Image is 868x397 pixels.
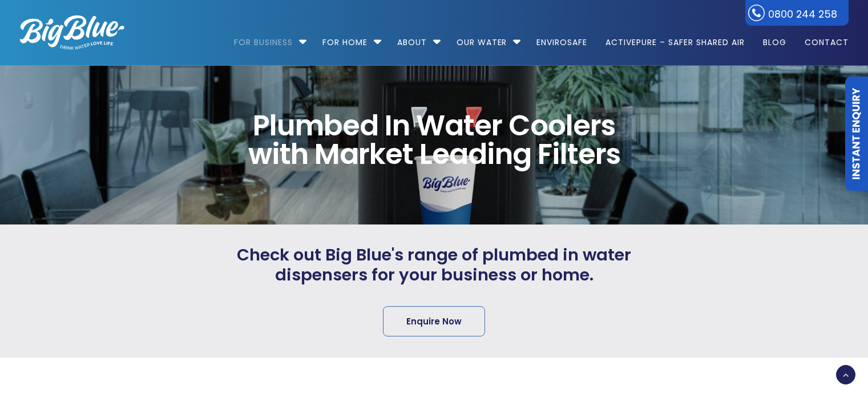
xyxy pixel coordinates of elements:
[237,111,631,169] span: Plumbed In Water Coolers with Market Leading Filters
[383,306,485,336] a: Enquire Now
[232,245,636,285] span: Check out Big Blue's range of plumbed in water dispensers for your business or home.
[845,77,868,191] a: Instant Enquiry
[20,15,124,50] img: logo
